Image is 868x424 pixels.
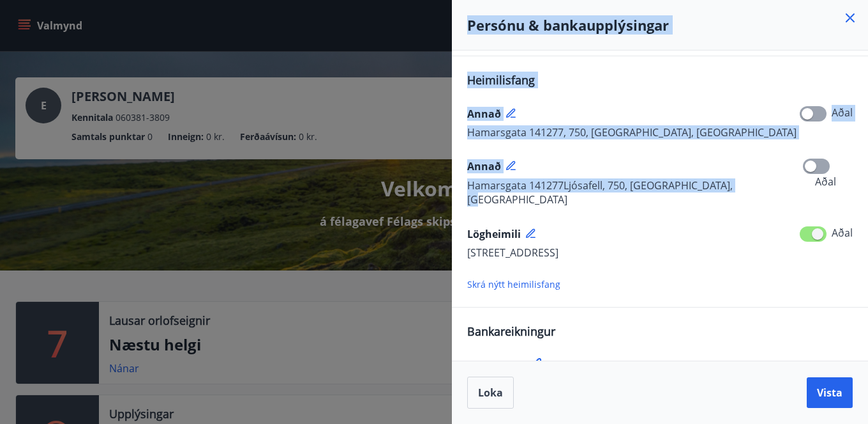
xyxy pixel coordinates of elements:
[832,106,853,120] span: Aðal
[467,278,560,290] span: Skrá nýtt heimilisfang
[467,125,797,139] span: Hamarsgata 141277, 750, [GEOGRAPHIC_DATA], [GEOGRAPHIC_DATA]
[467,178,810,207] span: Hamarsgata 141277Ljósafell, 750, [GEOGRAPHIC_DATA], [GEOGRAPHIC_DATA]
[832,226,853,240] span: Aðal
[467,159,501,173] span: Annað
[478,386,503,400] span: Loka
[807,377,853,408] button: Vista
[467,72,535,88] span: Heimilisfang
[467,246,558,260] span: [STREET_ADDRESS]
[467,15,853,35] h4: Persónu & bankaupplýsingar
[467,358,524,372] span: Reikningur
[817,386,842,400] span: Vista
[467,227,521,241] span: Lögheimili
[815,175,836,189] span: Aðal
[467,107,501,121] span: Annað
[467,324,555,339] span: Bankareikningur
[467,377,514,409] button: Loka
